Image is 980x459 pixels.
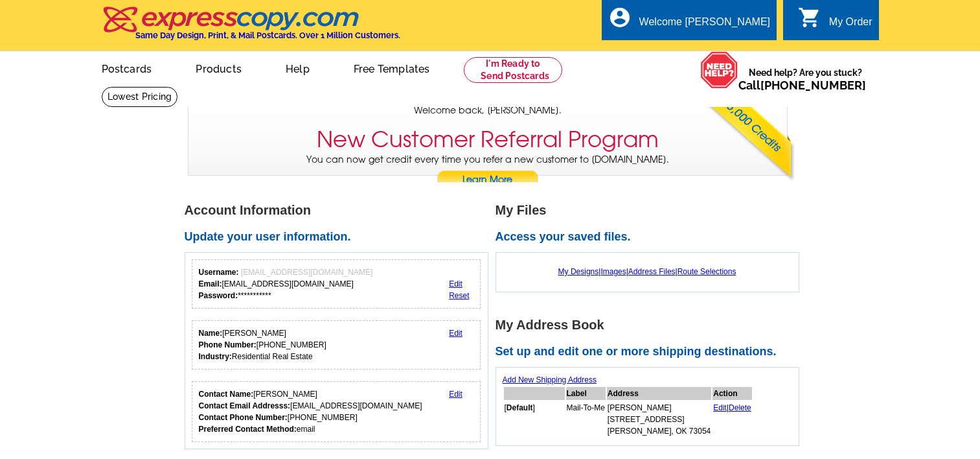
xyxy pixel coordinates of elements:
strong: Industry: [199,352,232,361]
a: Products [175,53,262,83]
strong: Name: [199,329,223,338]
strong: Contact Phone Number: [199,413,288,422]
a: Delete [729,403,751,412]
span: [EMAIL_ADDRESS][DOMAIN_NAME] [241,268,372,277]
h2: Set up and edit one or more shipping destinations. [496,345,806,359]
strong: Phone Number: [199,340,256,349]
td: Mail-To-Me [566,401,606,438]
span: Welcome back, [PERSON_NAME]. [414,104,562,117]
h3: New Customer Referral Program [317,126,659,153]
a: My Designs [558,267,599,276]
a: Help [265,53,330,83]
a: Edit [449,329,462,338]
strong: Email: [199,279,222,288]
a: Free Templates [333,53,451,83]
h2: Update your user information. [185,230,496,244]
a: [PHONE_NUMBER] [760,78,866,92]
div: My Order [829,16,872,34]
strong: Username: [199,268,239,277]
a: shopping_cart My Order [798,14,872,30]
p: You can now get credit every time you refer a new customer to [DOMAIN_NAME]. [188,153,787,190]
h4: Same Day Design, Print, & Mail Postcards. Over 1 Million Customers. [135,30,400,40]
a: Edit [449,279,462,288]
div: | | | [503,259,792,284]
strong: Contact Email Addresss: [199,401,291,410]
div: [PERSON_NAME] [EMAIL_ADDRESS][DOMAIN_NAME] [PHONE_NUMBER] email [199,388,422,435]
a: Reset [449,291,469,300]
div: Your personal details. [192,320,481,370]
a: Postcards [81,53,173,83]
h1: Account Information [185,204,496,217]
h1: My Files [496,204,806,217]
strong: Contact Name: [199,390,254,399]
a: Add New Shipping Address [503,375,597,384]
div: Welcome [PERSON_NAME] [639,16,770,34]
div: Your login information. [192,259,481,309]
strong: Preferred Contact Method: [199,425,297,434]
div: Who should we contact regarding order issues? [192,381,481,442]
a: Edit [449,390,462,399]
span: Call [738,78,866,92]
td: [PERSON_NAME] [STREET_ADDRESS] [PERSON_NAME], OK 73054 [607,401,711,438]
i: shopping_cart [798,6,821,29]
a: Edit [713,403,727,412]
td: [ ] [504,401,565,438]
strong: Password: [199,291,238,300]
img: help [700,51,738,89]
span: Need help? Are you stuck? [738,66,872,92]
i: account_circle [608,6,632,29]
a: Images [600,267,626,276]
a: Route Selections [678,267,736,276]
th: Address [607,387,711,400]
b: Default [507,403,533,412]
h1: My Address Book [496,318,806,332]
a: Same Day Design, Print, & Mail Postcards. Over 1 Million Customers. [102,16,400,40]
a: Address Files [628,267,676,276]
th: Label [566,387,606,400]
h2: Access your saved files. [496,230,806,244]
th: Action [712,387,752,400]
a: Learn More [437,171,539,190]
td: | [712,401,752,438]
div: [PERSON_NAME] [PHONE_NUMBER] Residential Real Estate [199,327,326,362]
